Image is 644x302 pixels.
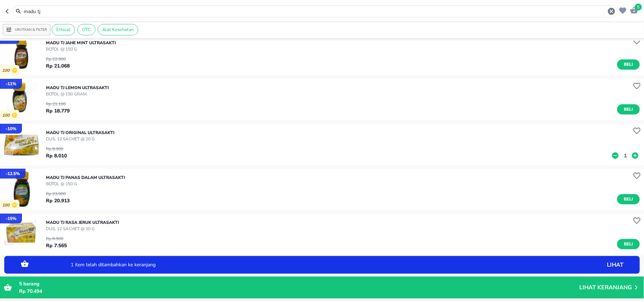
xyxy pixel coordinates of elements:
span: Beli [622,240,634,248]
span: Beli [622,61,634,68]
p: 100 [2,113,12,118]
div: Ethical [52,24,75,35]
p: - 15 % [6,215,16,222]
button: 5 [628,4,638,15]
p: 1 item telah ditambahkan ke keranjang [71,262,523,267]
p: Rp 8.900 [46,146,67,152]
div: Alat Kesehatan [98,24,138,35]
span: OTC [78,27,95,33]
p: BOTOL @ 150 G [46,46,116,52]
p: 100 [2,203,12,208]
input: Cari 4000+ produk di sini [23,8,607,15]
p: - 11 % [6,81,16,87]
p: MADU TJ PANAS DALAM Ultrasakti [46,174,125,181]
button: Beli [617,104,640,115]
p: MADU TJ JAHE MINT Ultrasakti [46,40,116,46]
button: Beli [617,239,640,249]
button: Urutkan & Filter [3,24,51,35]
p: Rp 18.779 [46,107,70,115]
button: 1 [620,152,631,159]
p: - 12.5 % [6,170,20,177]
button: Beli [617,194,640,204]
span: 5 [19,280,22,287]
p: DUS, 12 SACHET @ 20 g [46,136,115,142]
p: MADU TJ LEMON Ultrasakti [46,85,109,91]
div: OTC [77,24,95,35]
span: Beli [622,196,634,203]
p: Rp 8.900 [46,236,67,242]
p: Rp 7.565 [46,242,67,249]
p: Urutkan & Filter [15,27,47,33]
p: barang [19,280,579,288]
p: Rp 23.900 [46,191,70,197]
p: 1 [622,152,628,159]
p: Rp 20.913 [46,197,70,204]
p: DUS, 12 SACHET @ 20 g [46,226,119,232]
p: 100 [2,68,12,73]
p: MADU TJ RASA JERUK Ultrasakti [46,219,119,226]
span: Ethical [52,27,75,33]
span: Beli [622,106,634,113]
p: Rp 21.068 [46,62,70,70]
p: BOTOL @ 150 G [46,181,125,187]
p: MADU TJ ORIGINAL Ultrasakti [46,129,115,136]
span: 5 [635,4,642,11]
button: Beli [617,59,640,70]
span: Alat Kesehatan [98,27,138,33]
span: Rp 70.494 [19,288,42,295]
p: BOTOL @ 150 gram [46,91,109,97]
p: Rp 21.100 [46,101,70,107]
p: Rp 8.010 [46,152,67,159]
p: - 10 % [6,126,16,132]
p: Rp 22.900 [46,56,70,62]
